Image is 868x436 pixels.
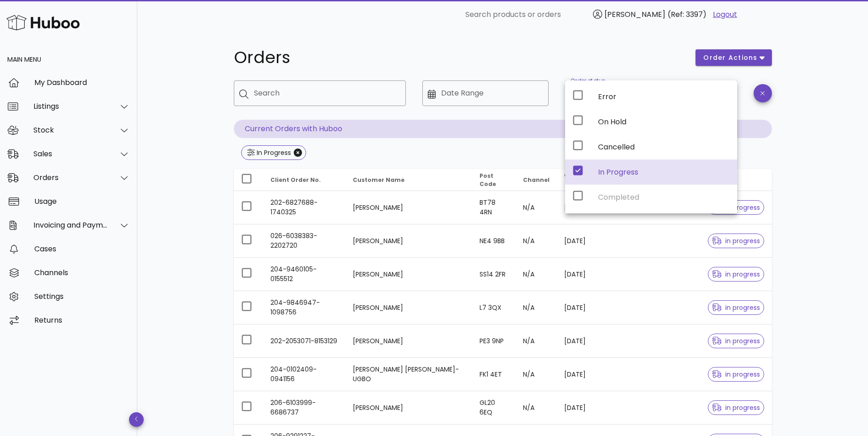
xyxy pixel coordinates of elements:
[263,169,346,191] th: Client Order No.
[345,291,472,324] td: [PERSON_NAME]
[34,316,130,324] div: Returns
[345,191,472,224] td: [PERSON_NAME]
[255,148,291,157] div: In Progress
[34,245,130,253] div: Cases
[668,9,706,20] span: (Ref: 3397)
[604,9,665,20] span: [PERSON_NAME]
[472,391,516,425] td: GL20 6EQ
[571,78,605,85] label: Order status
[33,126,108,134] div: Stock
[33,149,108,158] div: Sales
[516,291,557,324] td: N/A
[34,292,130,301] div: Settings
[234,120,772,138] p: Current Orders with Huboo
[345,358,472,391] td: [PERSON_NAME] [PERSON_NAME]-UGBO
[712,304,760,311] span: in progress
[712,404,760,411] span: in progress
[713,9,737,20] a: Logout
[472,358,516,391] td: FK1 4ET
[516,224,557,258] td: N/A
[557,324,611,358] td: [DATE]
[557,391,611,425] td: [DATE]
[516,169,557,191] th: Channel
[472,224,516,258] td: NE4 9BB
[472,324,516,358] td: PE3 9NP
[345,324,472,358] td: [PERSON_NAME]
[557,224,611,258] td: [DATE]
[6,13,80,32] img: Huboo Logo
[263,191,346,224] td: 202-6827688-1740325
[33,102,108,111] div: Listings
[270,176,321,184] span: Client Order No.
[480,172,496,188] span: Post Code
[516,324,557,358] td: N/A
[33,221,108,229] div: Invoicing and Payments
[472,191,516,224] td: BT78 4RN
[598,168,730,176] div: In Progress
[564,171,599,179] span: Order Date
[263,391,346,425] td: 206-6103999-6686737
[34,268,130,277] div: Channels
[516,258,557,291] td: N/A
[712,338,760,344] span: in progress
[472,258,516,291] td: SS14 2FR
[263,258,346,291] td: 204-9460105-0155512
[523,176,550,184] span: Channel
[353,176,404,184] span: Customer Name
[703,53,758,63] span: order actions
[712,238,760,244] span: in progress
[712,271,760,277] span: in progress
[598,117,730,126] div: On Hold
[557,191,611,224] td: [DATE]
[695,49,771,66] button: order actions
[34,78,130,87] div: My Dashboard
[345,258,472,291] td: [PERSON_NAME]
[557,258,611,291] td: [DATE]
[557,169,611,191] th: Order Date: Sorted descending. Activate to remove sorting.
[598,92,730,101] div: Error
[598,143,730,151] div: Cancelled
[516,391,557,425] td: N/A
[345,224,472,258] td: [PERSON_NAME]
[33,173,108,182] div: Orders
[345,391,472,425] td: [PERSON_NAME]
[472,169,516,191] th: Post Code
[234,49,685,66] h1: Orders
[557,291,611,324] td: [DATE]
[263,358,346,391] td: 204-0102409-0941156
[472,291,516,324] td: L7 3QX
[34,197,130,206] div: Usage
[263,291,346,324] td: 204-9846947-1098756
[263,224,346,258] td: 026-6038383-2202720
[712,371,760,378] span: in progress
[294,149,302,157] button: Close
[557,358,611,391] td: [DATE]
[345,169,472,191] th: Customer Name
[516,358,557,391] td: N/A
[516,191,557,224] td: N/A
[263,324,346,358] td: 202-2053071-8153129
